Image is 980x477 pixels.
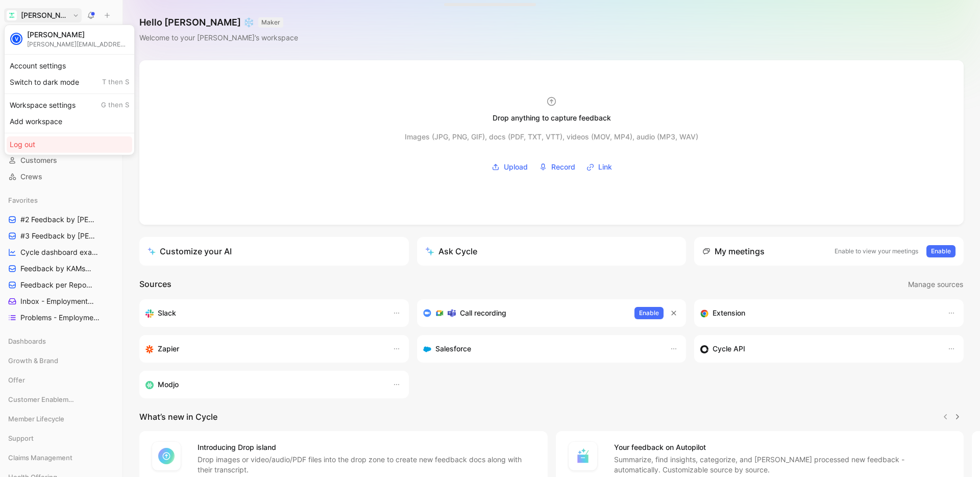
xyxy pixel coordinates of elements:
div: [PERSON_NAME] [27,30,129,39]
span: G then S [101,101,129,110]
div: Log out [7,136,132,153]
div: Add workspace [7,113,132,130]
span: T then S [102,78,129,87]
div: Workspace settings [7,97,132,113]
div: Alan[PERSON_NAME] [4,25,135,155]
div: Switch to dark mode [7,74,132,90]
div: V [11,34,21,44]
div: [PERSON_NAME][EMAIL_ADDRESS][PERSON_NAME][DOMAIN_NAME] [27,40,129,48]
div: Account settings [7,58,132,74]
